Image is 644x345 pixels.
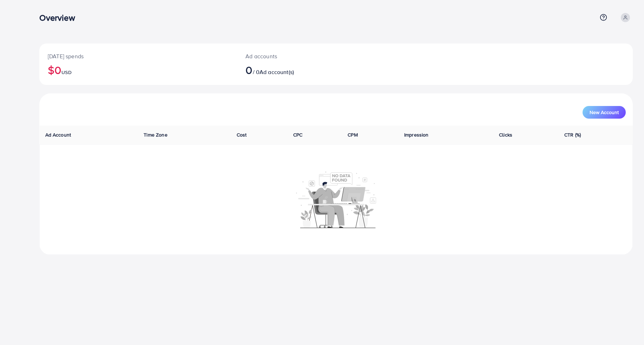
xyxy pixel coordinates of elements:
h3: Overview [39,13,80,23]
span: CPM [348,131,357,138]
h2: $0 [48,63,229,77]
span: Ad Account [45,131,71,138]
p: [DATE] spends [48,52,229,60]
span: CTR (%) [564,131,581,138]
span: USD [61,69,71,76]
span: New Account [590,110,619,115]
img: No account [296,171,376,228]
span: Ad account(s) [259,68,294,76]
span: Time Zone [144,131,167,138]
span: CPC [293,131,302,138]
span: 0 [245,62,252,78]
h2: / 0 [245,63,377,77]
p: Ad accounts [245,52,377,60]
span: Impression [404,131,429,138]
span: Cost [237,131,247,138]
span: Clicks [499,131,512,138]
button: New Account [583,106,626,119]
